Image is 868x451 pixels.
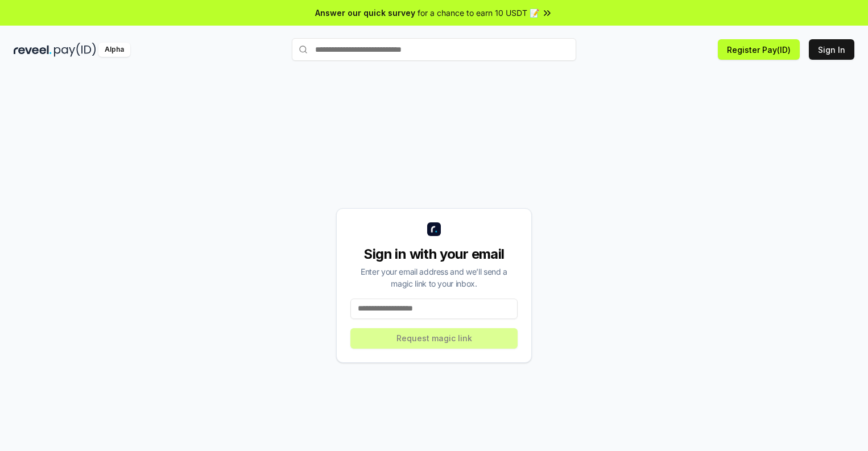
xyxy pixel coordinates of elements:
button: Sign In [809,39,854,60]
img: reveel_dark [14,43,52,57]
img: logo_small [427,222,441,236]
span: Answer our quick survey [315,7,415,19]
img: pay_id [54,43,96,57]
div: Enter your email address and we’ll send a magic link to your inbox. [350,266,518,289]
div: Alpha [98,43,130,57]
span: for a chance to earn 10 USDT 📝 [418,7,539,19]
button: Register Pay(ID) [718,39,800,60]
div: Sign in with your email [350,245,518,263]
